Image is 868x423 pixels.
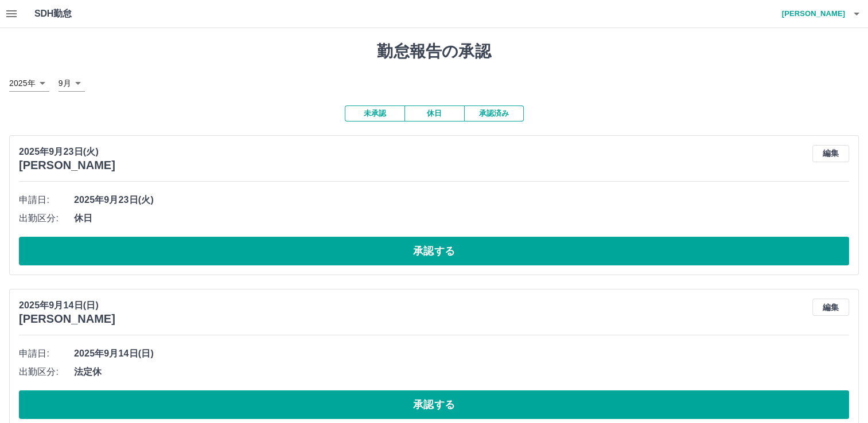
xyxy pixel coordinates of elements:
p: 2025年9月23日(火) [19,145,115,159]
span: 2025年9月23日(火) [74,193,849,207]
span: 申請日: [19,347,74,361]
div: 9月 [59,75,85,92]
h3: [PERSON_NAME] [19,312,115,326]
p: 2025年9月14日(日) [19,299,115,312]
span: 出勤区分: [19,211,74,225]
span: 出勤区分: [19,365,74,379]
div: 2025年 [9,75,49,92]
h3: [PERSON_NAME] [19,159,115,172]
span: 2025年9月14日(日) [74,347,849,361]
button: 承認する [19,390,849,419]
button: 承認済み [464,105,524,122]
h1: 勤怠報告の承認 [9,42,859,61]
button: 編集 [812,145,849,162]
span: 申請日: [19,193,74,207]
button: 未承認 [345,105,404,122]
button: 休日 [404,105,464,122]
span: 法定休 [74,365,849,379]
button: 承認する [19,237,849,265]
span: 休日 [74,211,849,225]
button: 編集 [812,299,849,316]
